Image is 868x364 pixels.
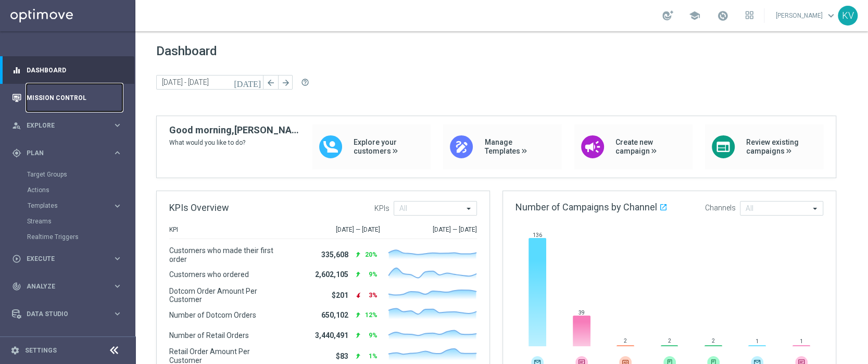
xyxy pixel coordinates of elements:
[12,121,112,130] div: Explore
[689,10,700,21] span: school
[28,203,102,209] span: Templates
[12,84,122,111] div: Mission Control
[27,122,112,129] span: Explore
[775,8,838,23] a: [PERSON_NAME]keyboard_arrow_down
[112,254,122,263] i: keyboard_arrow_right
[27,182,134,198] div: Actions
[27,233,108,241] a: Realtime Triggers
[27,202,123,210] button: Templates keyboard_arrow_right
[27,186,108,194] a: Actions
[12,148,21,158] i: gps_fixed
[12,309,112,319] div: Data Studio
[112,120,122,130] i: keyboard_arrow_right
[12,148,112,158] div: Plan
[112,309,122,319] i: keyboard_arrow_right
[28,203,112,209] div: Templates
[12,56,122,84] div: Dashboard
[11,121,123,130] button: person_search Explore keyboard_arrow_right
[27,150,112,156] span: Plan
[27,256,112,262] span: Execute
[11,310,123,318] button: Data Studio keyboard_arrow_right
[12,282,21,291] i: track_changes
[27,217,108,225] a: Streams
[27,167,134,182] div: Target Groups
[27,214,134,229] div: Streams
[12,121,21,130] i: person_search
[838,6,858,26] div: KV
[10,346,20,355] i: settings
[825,10,837,21] span: keyboard_arrow_down
[112,201,122,211] i: keyboard_arrow_right
[27,198,134,214] div: Templates
[12,282,112,291] div: Analyze
[27,311,112,317] span: Data Studio
[12,254,21,263] i: play_circle_outline
[12,254,112,263] div: Execute
[27,84,122,111] a: Mission Control
[27,283,112,290] span: Analyze
[11,255,123,263] button: play_circle_outline Execute keyboard_arrow_right
[25,347,57,354] a: Settings
[12,328,122,355] div: Optibot
[27,229,134,245] div: Realtime Triggers
[27,56,122,84] a: Dashboard
[11,94,123,102] button: Mission Control
[11,282,123,291] button: track_changes Analyze keyboard_arrow_right
[11,66,123,74] button: equalizer Dashboard
[12,66,21,75] i: equalizer
[112,281,122,291] i: keyboard_arrow_right
[27,170,108,179] a: Target Groups
[112,148,122,158] i: keyboard_arrow_right
[11,149,123,157] button: gps_fixed Plan keyboard_arrow_right
[27,328,109,355] a: Optibot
